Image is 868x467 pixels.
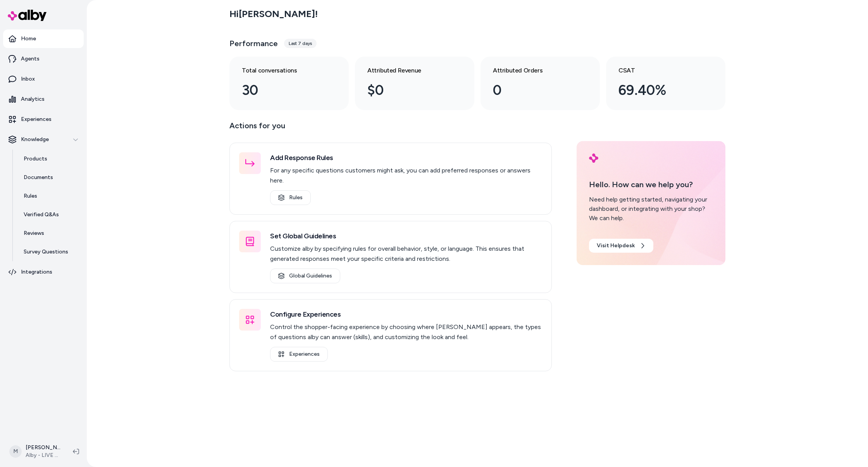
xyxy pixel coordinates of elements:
[606,57,725,110] a: CSAT 69.40%
[367,80,449,101] div: $0
[16,168,84,187] a: Documents
[24,174,53,181] p: Documents
[3,29,84,48] a: Home
[270,165,542,186] p: For any specific questions customers might ask, you can add preferred responses or answers here.
[26,451,60,459] span: Alby - LIVE on [DOMAIN_NAME]
[618,80,701,101] div: 69.40%
[3,110,84,129] a: Experiences
[9,445,22,458] span: M
[16,187,84,205] a: Rules
[270,347,328,362] a: Experiences
[229,8,318,20] h2: Hi [PERSON_NAME] !
[24,192,37,200] p: Rules
[21,268,52,276] p: Integrations
[270,190,311,205] a: Rules
[3,70,84,88] a: Inbox
[480,57,600,110] a: Attributed Orders 0
[618,66,701,75] h3: CSAT
[589,239,653,253] a: Visit Helpdesk
[589,179,713,190] p: Hello. How can we help you?
[21,115,52,123] p: Experiences
[270,244,542,264] p: Customize alby by specifying rules for overall behavior, style, or language. This ensures that ge...
[229,57,349,110] a: Total conversations 30
[589,153,598,163] img: alby Logo
[284,39,317,48] div: Last 7 days
[270,322,542,342] p: Control the shopper-facing experience by choosing where [PERSON_NAME] appears, the types of quest...
[3,263,84,281] a: Integrations
[21,75,35,83] p: Inbox
[16,243,84,261] a: Survey Questions
[229,38,278,49] h3: Performance
[21,55,40,63] p: Agents
[21,136,49,143] p: Knowledge
[367,66,449,75] h3: Attributed Revenue
[355,57,474,110] a: Attributed Revenue $0
[24,248,68,256] p: Survey Questions
[24,229,44,237] p: Reviews
[589,195,713,223] div: Need help getting started, navigating your dashboard, or integrating with your shop? We can help.
[270,152,542,163] h3: Add Response Rules
[242,80,324,101] div: 30
[26,444,60,451] p: [PERSON_NAME]
[270,269,340,283] a: Global Guidelines
[3,90,84,109] a: Analytics
[493,66,575,75] h3: Attributed Orders
[8,10,46,21] img: alby Logo
[3,50,84,68] a: Agents
[16,224,84,243] a: Reviews
[16,205,84,224] a: Verified Q&As
[16,150,84,168] a: Products
[270,231,542,241] h3: Set Global Guidelines
[493,80,575,101] div: 0
[24,155,47,163] p: Products
[5,439,67,464] button: M[PERSON_NAME]Alby - LIVE on [DOMAIN_NAME]
[242,66,324,75] h3: Total conversations
[270,309,542,320] h3: Configure Experiences
[21,35,36,43] p: Home
[21,95,45,103] p: Analytics
[24,211,59,219] p: Verified Q&As
[229,119,552,138] p: Actions for you
[3,130,84,149] button: Knowledge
